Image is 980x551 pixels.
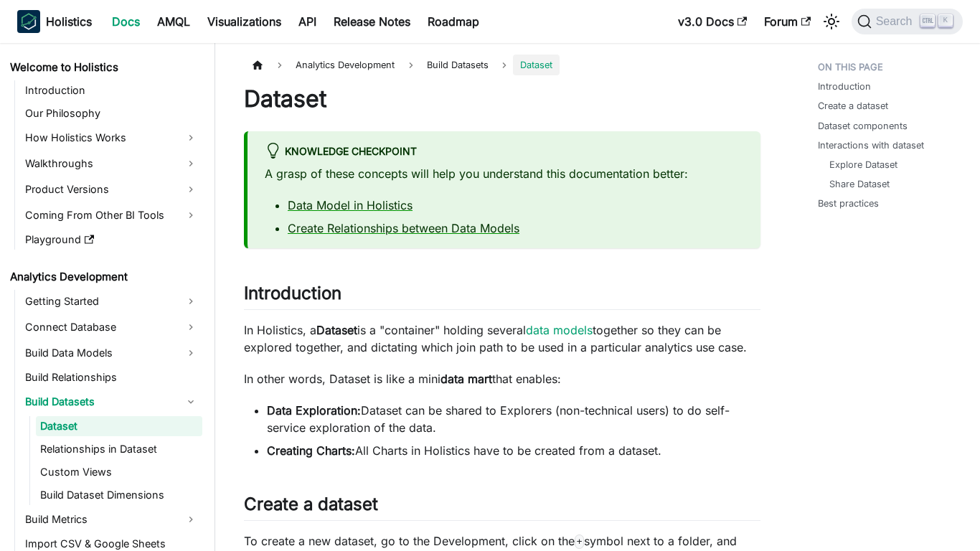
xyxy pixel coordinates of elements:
[21,103,202,123] a: Our Philosophy
[36,485,202,505] a: Build Dataset Dimensions
[265,165,743,182] p: A grasp of these concepts will help you understand this documentation better:
[419,10,488,33] a: Roadmap
[265,143,743,161] div: Knowledge Checkpoint
[818,99,888,113] a: Create a dataset
[267,442,760,459] li: All Charts in Holistics have to be created from a dataset.
[21,204,202,227] a: Coming From Other BI Tools
[244,55,271,75] a: Home page
[669,10,755,33] a: v3.0 Docs
[21,126,202,149] a: How Holistics Works
[818,197,879,210] a: Best practices
[526,323,593,337] a: data models
[6,57,202,77] a: Welcome to Holistics
[818,80,871,93] a: Introduction
[288,55,402,75] span: Analytics Development
[829,158,897,171] a: Explore Dataset
[818,138,924,152] a: Interactions with dataset
[36,462,202,482] a: Custom Views
[244,55,760,75] nav: Breadcrumbs
[21,508,202,531] a: Build Metrics
[829,177,890,191] a: Share Dataset
[21,178,202,201] a: Product Versions
[6,267,202,287] a: Analytics Development
[288,198,413,212] a: Data Model in Holistics
[46,13,92,30] b: Holistics
[244,370,760,387] p: In other words, Dataset is like a mini that enables:
[199,10,290,33] a: Visualizations
[244,321,760,356] p: In Holistics, a is a "container" holding several together so they can be explored together, and d...
[21,316,202,339] a: Connect Database
[872,15,921,28] span: Search
[17,10,92,33] a: HolisticsHolistics
[852,9,963,34] button: Search (Ctrl+K)
[21,342,202,364] a: Build Data Models
[244,283,760,310] h2: Introduction
[21,152,202,175] a: Walkthroughs
[420,55,496,75] span: Build Datasets
[244,494,760,521] h2: Create a dataset
[938,14,953,27] kbd: K
[267,402,760,436] li: Dataset can be shared to Explorers (non-technical users) to do self-service exploration of the data.
[149,10,199,33] a: AMQL
[267,443,355,458] strong: Creating Charts:
[36,416,202,436] a: Dataset
[513,55,560,75] span: Dataset
[17,10,40,33] img: Holistics
[244,85,760,113] h1: Dataset
[325,10,419,33] a: Release Notes
[290,10,325,33] a: API
[21,390,202,413] a: Build Datasets
[288,221,519,235] a: Create Relationships between Data Models
[575,534,584,549] code: +
[21,230,202,250] a: Playground
[267,403,361,418] strong: Data Exploration:
[818,119,908,133] a: Dataset components
[755,10,819,33] a: Forum
[440,372,492,386] strong: data mart
[21,80,202,100] a: Introduction
[103,10,149,33] a: Docs
[316,323,357,337] strong: Dataset
[36,439,202,459] a: Relationships in Dataset
[21,367,202,387] a: Build Relationships
[820,10,843,33] button: Switch between dark and light mode (currently light mode)
[21,290,202,313] a: Getting Started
